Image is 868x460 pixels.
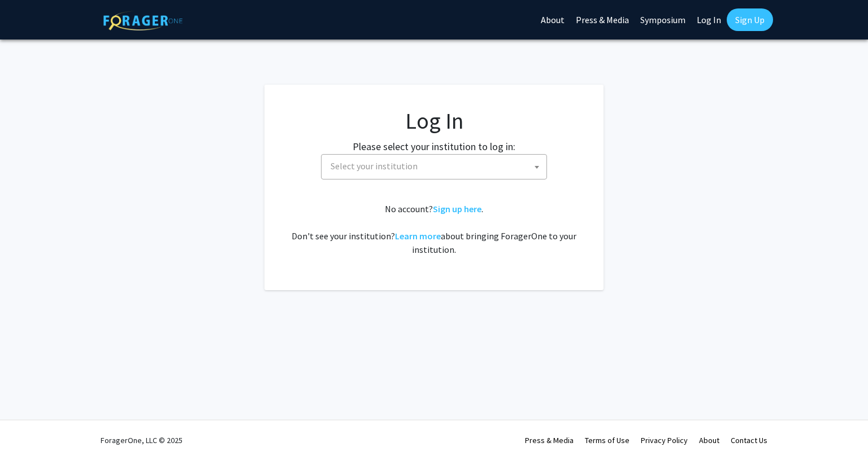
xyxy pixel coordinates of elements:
[727,8,773,31] a: Sign Up
[353,139,515,154] label: Please select your institution to log in:
[395,230,441,242] a: Learn more about bringing ForagerOne to your institution
[699,435,719,445] a: About
[101,420,183,460] div: ForagerOne, LLC © 2025
[433,203,481,214] a: Sign up here
[641,435,688,445] a: Privacy Policy
[103,11,183,30] img: ForagerOne Logo
[585,435,630,445] a: Terms of Use
[287,202,581,256] div: No account? . Don't see your institution? about bringing ForagerOne to your institution.
[326,155,546,178] span: Select your institution
[287,107,581,134] h1: Log In
[331,160,418,172] span: Select your institution
[525,435,574,445] a: Press & Media
[731,435,767,445] a: Contact Us
[321,154,547,179] span: Select your institution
